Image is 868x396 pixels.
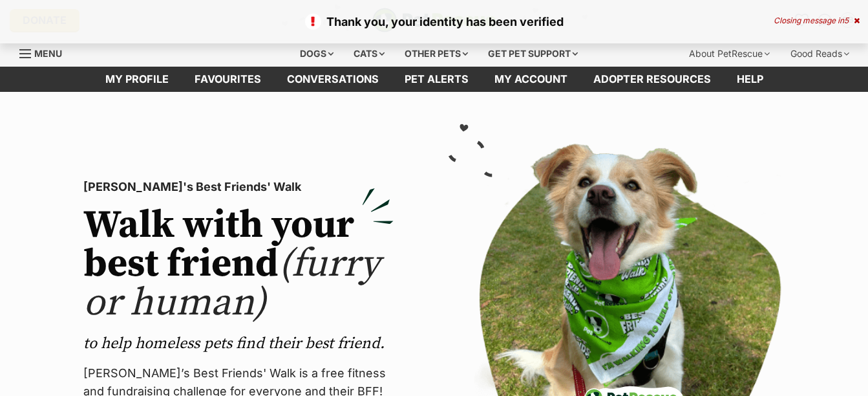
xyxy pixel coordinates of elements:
div: Cats [344,41,394,67]
a: My account [482,67,580,92]
a: Menu [19,41,71,64]
a: Help [724,67,776,92]
div: Other pets [396,41,477,67]
p: to help homeless pets find their best friend. [83,333,394,354]
a: Adopter resources [580,67,724,92]
div: Dogs [291,41,343,67]
a: My profile [92,67,182,92]
p: [PERSON_NAME]'s Best Friends' Walk [83,178,394,196]
div: Good Reads [781,41,858,67]
a: conversations [274,67,392,92]
a: Favourites [182,67,274,92]
span: Menu [34,48,62,59]
span: (furry or human) [83,240,380,327]
h2: Walk with your best friend [83,206,394,323]
div: About PetRescue [680,41,779,67]
a: Pet alerts [392,67,482,92]
div: Get pet support [479,41,587,67]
